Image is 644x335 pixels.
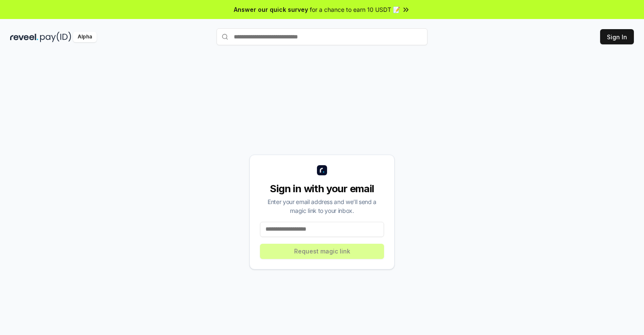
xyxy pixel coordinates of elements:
[317,165,327,175] img: logo_small
[260,182,384,196] div: Sign in with your email
[234,5,308,14] span: Answer our quick survey
[10,32,38,42] img: reveel_dark
[600,29,634,44] button: Sign In
[40,32,71,42] img: pay_id
[73,32,97,42] div: Alpha
[310,5,400,14] span: for a chance to earn 10 USDT 📝
[260,197,384,215] div: Enter your email address and we’ll send a magic link to your inbox.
